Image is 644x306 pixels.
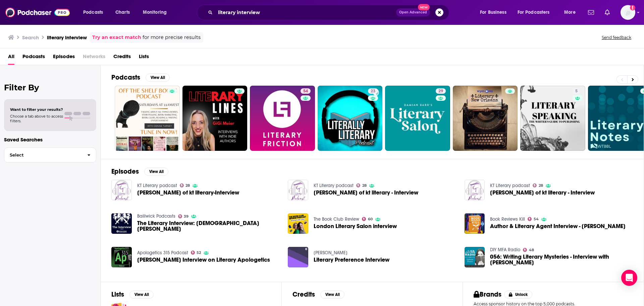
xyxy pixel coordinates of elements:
a: Try an exact match [92,34,141,41]
a: 28 [180,183,190,187]
a: 52 [191,251,201,255]
span: More [564,8,576,17]
img: Holly Ordway Interview on Literary Apologetics [111,247,132,267]
button: View All [320,291,344,299]
button: open menu [78,7,112,18]
span: [PERSON_NAME] Interview on Literary Apologetics [137,257,270,263]
a: The Book Club Review [314,216,359,222]
a: 23 [318,86,383,151]
a: Charts [111,7,134,18]
span: [PERSON_NAME] of kt literary - Interview [314,190,418,195]
a: 5 [573,88,580,94]
h2: Brands [474,290,501,299]
button: open menu [138,7,175,18]
a: Podcasts [22,51,45,65]
img: User Profile [621,5,635,20]
img: Sara Megibow of kt literary - Interview [465,180,485,200]
span: All [8,51,14,65]
span: 28 [539,184,543,187]
h3: literary interview [47,34,87,41]
span: For Business [480,8,506,17]
span: Want to filter your results? [10,107,63,112]
span: 23 [371,88,375,95]
div: Search podcasts, credits, & more... [203,5,455,20]
a: 54 [301,88,311,94]
img: The Literary Interview: Christian Foley [111,213,132,234]
span: 54 [534,218,539,221]
img: Kate Testerman of kt literary-Interview [111,180,132,200]
a: 056: Writing Literary Mysteries - Interview with Tana French [490,254,633,265]
span: Networks [83,51,105,65]
span: 39 [184,215,189,218]
button: Send feedback [600,35,633,40]
a: 5 [520,86,585,151]
span: [PERSON_NAME] of kt literary - Interview [490,190,595,195]
img: Hannah Fergesen of kt literary - Interview [288,180,308,200]
button: Open AdvancedNew [396,8,430,16]
a: Author & Literary Agent Interview - Seth Fishman [490,223,626,229]
a: 23 [368,88,378,94]
a: Lists [139,51,149,65]
a: Apologetics 315 Podcast [137,250,188,256]
span: Open Advanced [399,11,427,14]
span: For Podcasters [518,8,550,17]
a: Show notifications dropdown [585,7,597,18]
button: Show profile menu [621,5,635,20]
a: Book Reviews Kill [490,216,525,222]
svg: Add a profile image [630,5,635,10]
span: 29 [438,88,443,95]
span: 60 [368,218,373,221]
a: Sara Megibow of kt literary - Interview [490,190,595,195]
a: Credits [113,51,131,65]
h3: Search [22,34,39,41]
span: 54 [303,88,308,95]
a: 54 [528,217,539,221]
a: KT Literary podcast [314,183,354,188]
img: Literary Preference Interview [288,247,308,267]
button: View All [146,74,170,82]
button: open menu [513,7,559,18]
span: 28 [362,184,367,187]
a: London Literary Salon interview [288,213,308,234]
a: 28 [356,183,367,187]
span: Charts [115,8,130,17]
a: ListsView All [111,290,154,299]
button: open menu [559,7,584,18]
h2: Credits [292,290,315,299]
h2: Episodes [111,167,139,176]
span: Choose a tab above to access filters. [10,114,63,123]
img: Author & Literary Agent Interview - Seth Fishman [465,213,485,234]
a: Kate Testerman of kt literary-Interview [137,190,239,195]
a: The Literary Interview: Christian Foley [137,220,280,232]
button: open menu [475,7,515,18]
a: Literary Preference Interview [314,257,389,263]
button: View All [129,291,154,299]
a: KT Literary podcast [137,183,177,188]
span: The Literary Interview: [DEMOGRAPHIC_DATA][PERSON_NAME] [137,220,280,232]
a: 28 [533,183,543,187]
a: 29 [436,88,446,94]
span: Select [4,153,82,157]
a: Episodes [53,51,75,65]
button: Unlock [504,291,533,299]
span: New [418,4,430,10]
span: 48 [529,249,534,252]
a: CreditsView All [292,290,344,299]
a: Show notifications dropdown [602,7,612,18]
img: 056: Writing Literary Mysteries - Interview with Tana French [465,247,485,267]
a: Podchaser - Follow, Share and Rate Podcasts [5,6,70,19]
span: Logged in as torpublicity [621,5,635,20]
a: 60 [362,217,373,221]
a: London Literary Salon interview [314,223,397,229]
a: 54 [250,86,315,151]
button: Select [4,147,96,163]
a: EpisodesView All [111,167,168,176]
button: View All [144,168,168,176]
